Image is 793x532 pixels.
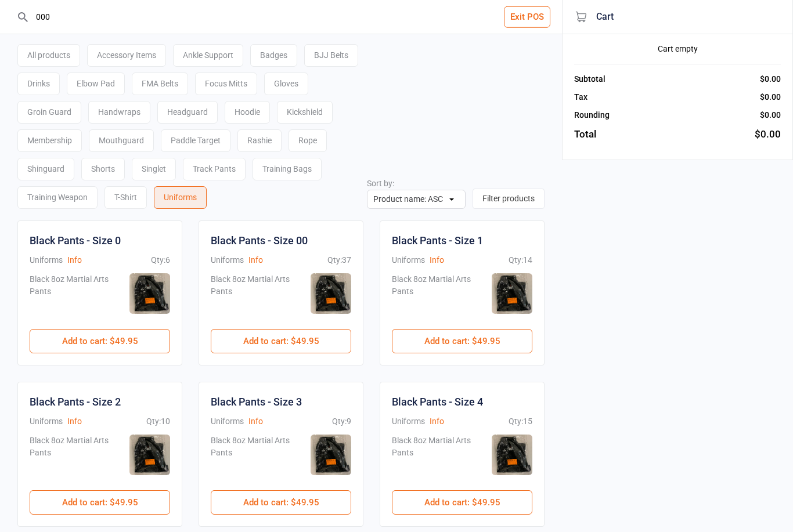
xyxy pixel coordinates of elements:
[509,254,532,266] div: Qty: 14
[289,129,327,152] div: Rope
[132,73,188,95] div: FMA Belts
[211,273,306,317] div: Black 8oz Martial Arts Pants
[304,44,358,67] div: BJJ Belts
[574,127,596,142] div: Total
[67,73,125,95] div: Elbow Pad
[211,415,244,428] div: Uniforms
[129,435,170,475] img: Black Pants - Size 2
[574,91,587,103] div: Tax
[264,73,308,95] div: Gloves
[755,127,781,142] div: $0.00
[311,435,351,475] img: Black Pants - Size 3
[392,273,487,317] div: Black 8oz Martial Arts Pants
[211,233,308,248] div: Black Pants - Size 00
[392,254,425,266] div: Uniforms
[492,273,532,314] img: Black Pants - Size 1
[30,394,121,410] div: Black Pants - Size 2
[392,329,532,353] button: Add to cart: $49.95
[161,129,230,152] div: Paddle Target
[81,158,125,180] div: Shorts
[211,435,306,479] div: Black 8oz Martial Arts Pants
[173,44,243,67] div: Ankle Support
[195,73,257,95] div: Focus Mitts
[311,273,351,314] img: Black Pants - Size 00
[30,273,125,317] div: Black 8oz Martial Arts Pants
[367,179,394,188] label: Sort by:
[17,73,60,95] div: Drinks
[146,415,170,428] div: Qty: 10
[30,254,63,266] div: Uniforms
[132,158,176,180] div: Singlet
[211,490,351,515] button: Add to cart: $49.95
[17,186,98,209] div: Training Weapon
[509,415,532,428] div: Qty: 15
[157,101,218,124] div: Headguard
[17,129,82,152] div: Membership
[211,394,302,410] div: Black Pants - Size 3
[87,44,166,67] div: Accessory Items
[30,329,170,353] button: Add to cart: $49.95
[17,101,81,124] div: Groin Guard
[760,109,781,121] div: $0.00
[430,254,444,266] button: Info
[574,43,781,55] div: Cart empty
[248,254,263,266] button: Info
[248,415,263,428] button: Info
[17,158,74,180] div: Shinguard
[67,254,82,266] button: Info
[473,189,545,209] button: Filter products
[211,329,351,353] button: Add to cart: $49.95
[250,44,297,67] div: Badges
[504,6,550,28] button: Exit POS
[104,186,147,209] div: T-Shirt
[392,415,425,428] div: Uniforms
[392,435,487,479] div: Black 8oz Martial Arts Pants
[237,129,282,152] div: Rashie
[253,158,322,180] div: Training Bags
[154,186,207,209] div: Uniforms
[392,490,532,515] button: Add to cart: $49.95
[430,415,444,428] button: Info
[332,415,351,428] div: Qty: 9
[89,129,154,152] div: Mouthguard
[492,435,532,475] img: Black Pants - Size 4
[67,415,82,428] button: Info
[277,101,333,124] div: Kickshield
[17,44,80,67] div: All products
[574,73,605,85] div: Subtotal
[574,109,610,121] div: Rounding
[30,415,63,428] div: Uniforms
[30,233,121,248] div: Black Pants - Size 0
[392,233,483,248] div: Black Pants - Size 1
[760,91,781,103] div: $0.00
[183,158,246,180] div: Track Pants
[88,101,150,124] div: Handwraps
[760,73,781,85] div: $0.00
[225,101,270,124] div: Hoodie
[392,394,483,410] div: Black Pants - Size 4
[327,254,351,266] div: Qty: 37
[211,254,244,266] div: Uniforms
[151,254,170,266] div: Qty: 6
[30,435,125,479] div: Black 8oz Martial Arts Pants
[129,273,170,314] img: Black Pants - Size 0
[30,490,170,515] button: Add to cart: $49.95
